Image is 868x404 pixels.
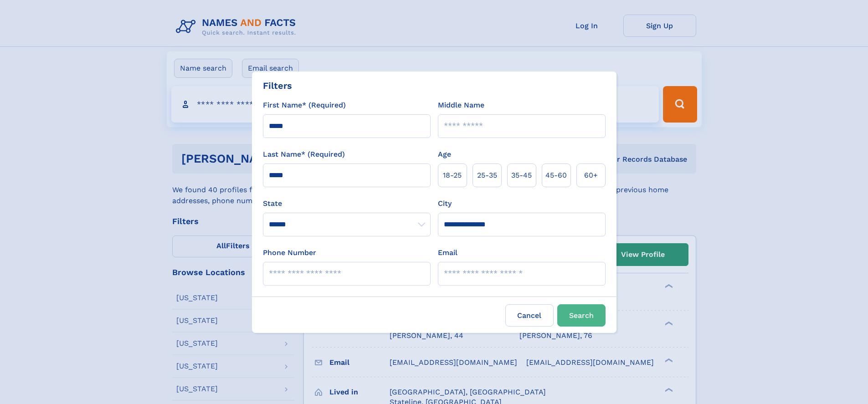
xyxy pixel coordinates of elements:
label: State [263,198,431,209]
label: Age [438,149,451,160]
label: Phone Number [263,247,316,258]
span: 45‑60 [545,170,567,181]
span: 35‑45 [511,170,532,181]
div: Filters [263,79,292,92]
button: Search [557,304,606,327]
label: City [438,198,452,209]
label: Email [438,247,457,258]
label: Middle Name [438,100,484,111]
span: 18‑25 [443,170,462,181]
span: 60+ [584,170,598,181]
label: Last Name* (Required) [263,149,345,160]
label: First Name* (Required) [263,100,346,111]
span: 25‑35 [477,170,497,181]
label: Cancel [505,304,554,327]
